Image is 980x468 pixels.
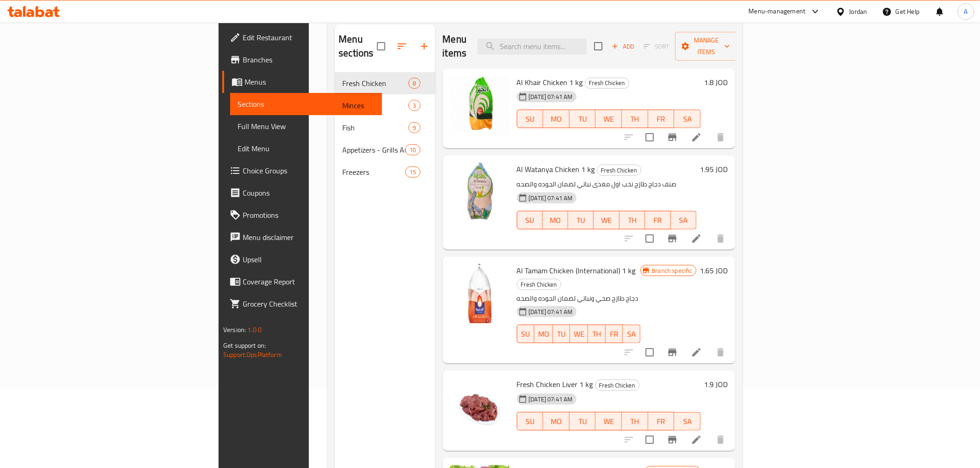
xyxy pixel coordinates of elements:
a: Menu disclaimer [222,226,382,248]
button: TH [622,412,648,431]
span: Select to update [640,128,660,147]
h6: 1.65 JOD [700,264,728,277]
a: Edit menu item [691,347,702,358]
div: items [408,78,420,89]
span: Sections [238,99,375,110]
span: FR [652,415,671,428]
button: Branch-specific-item [661,126,684,148]
span: Upsell [243,254,375,265]
button: SU [517,325,534,343]
span: Al Tamam Chicken (International) 1 kg [517,264,636,277]
span: WE [597,214,616,227]
p: صنف دجاج طازج نخب اول مغذى نباتي لضمان الجوده والصحه [517,179,697,190]
span: Coupons [243,187,375,198]
h6: 1.95 JOD [700,163,728,176]
button: Add [608,39,638,54]
span: TU [573,415,592,428]
button: MO [543,211,568,229]
span: [DATE] 07:41 AM [525,395,577,404]
span: WE [599,415,618,428]
span: SU [521,415,540,428]
button: SU [517,211,543,229]
span: TU [557,327,566,341]
h6: 1.9 JOD [704,378,728,391]
span: SU [521,214,539,227]
button: MO [543,412,570,431]
img: Fresh Chicken Liver 1 kg [450,378,509,437]
span: Fresh Chicken [597,165,641,176]
span: SA [678,112,697,126]
button: WE [594,211,619,229]
span: MO [538,327,549,341]
button: TU [570,412,596,431]
a: Menus [222,71,382,93]
span: 9 [409,123,420,132]
span: Freezers [342,166,405,178]
a: Edit menu item [691,233,702,244]
span: Add [610,41,635,52]
input: search [477,38,587,55]
span: [DATE] 07:41 AM [525,308,577,316]
h6: 1.8 JOD [704,76,728,89]
span: Manage items [683,35,730,58]
span: SU [521,327,531,341]
a: Sections [230,93,382,115]
span: FR [649,214,667,227]
span: [DATE] 07:41 AM [525,92,577,101]
div: items [405,144,420,155]
button: Branch-specific-item [661,228,684,250]
div: Freezers15 [335,161,435,183]
span: MO [547,415,566,428]
button: SU [517,110,544,128]
button: TU [570,110,596,128]
div: Menu-management [749,6,806,17]
button: FR [648,110,675,128]
button: TU [553,325,570,343]
span: Al Khair Chicken 1 kg [517,75,583,89]
a: Choice Groups [222,160,382,182]
button: Branch-specific-item [661,341,684,363]
a: Coverage Report [222,271,382,293]
button: delete [710,126,732,148]
div: Fresh Chicken [585,78,629,89]
span: Appetizers - Grills And Trips Supplies [342,144,405,155]
a: Promotions [222,204,382,226]
span: TU [573,112,592,126]
button: Manage items [675,32,737,61]
a: Support.OpsPlatform [223,349,282,361]
nav: Menu sections [335,68,435,187]
div: Jordan [849,6,867,17]
span: Fish [342,122,408,133]
div: Fresh Chicken [517,279,561,290]
h2: Menu items [443,32,467,60]
a: Branches [222,49,382,71]
div: Appetizers - Grills And Trips Supplies10 [335,139,435,161]
p: دجاج طازج صحي ونباتي لضمان الجوده والصحه [517,293,641,304]
span: TH [626,415,645,428]
span: Minces [342,100,408,111]
span: A [964,6,968,17]
a: Full Menu View [230,115,382,137]
span: TH [626,112,645,126]
span: Select section [589,37,608,56]
div: items [408,100,420,111]
button: SA [674,110,701,128]
span: Add item [608,39,638,54]
button: MO [543,110,570,128]
span: 8 [409,79,420,88]
button: TH [588,325,605,343]
span: 10 [406,146,420,154]
span: Menu disclaimer [243,232,375,243]
img: Al Watanya Chicken 1 kg [450,163,509,222]
span: Get support on: [223,339,266,351]
button: TH [622,110,648,128]
span: 3 [409,101,420,110]
span: SU [521,112,540,126]
span: Select to update [640,343,660,362]
a: Coupons [222,182,382,204]
span: FR [609,327,619,341]
span: 15 [406,168,420,177]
